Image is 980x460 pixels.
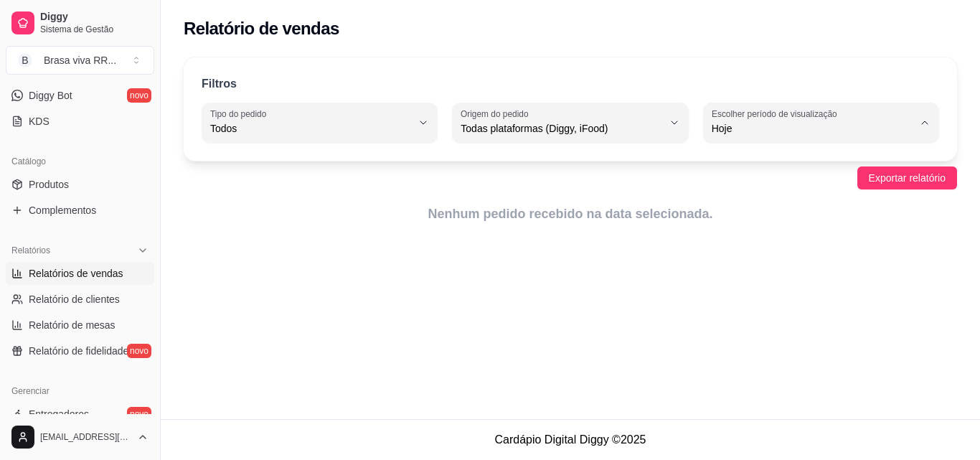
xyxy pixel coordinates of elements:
span: [EMAIL_ADDRESS][DOMAIN_NAME] [40,431,131,443]
button: Select a team [6,46,154,75]
label: Origem do pedido [461,108,533,120]
footer: Cardápio Digital Diggy © 2025 [161,419,980,460]
span: Complementos [29,203,96,217]
span: Relatórios de vendas [29,266,123,281]
span: Todas plataformas (Diggy, iFood) [461,121,662,136]
span: Hoje [712,121,913,136]
div: Gerenciar [6,380,154,403]
span: Produtos [29,177,69,192]
span: Relatório de fidelidade [29,344,128,358]
span: KDS [29,114,50,128]
p: Filtros [202,75,237,93]
span: Relatório de mesas [29,318,116,332]
span: Todos [210,121,412,136]
span: Sistema de Gestão [40,24,149,35]
h2: Relatório de vendas [184,17,339,40]
article: Nenhum pedido recebido na data selecionada. [184,204,957,224]
span: Diggy Bot [29,88,72,103]
div: Catálogo [6,150,154,173]
span: Entregadores [29,407,89,421]
span: Relatório de clientes [29,292,120,306]
span: Relatórios [11,245,50,256]
span: Diggy [40,11,149,24]
label: Escolher período de visualização [712,108,842,120]
label: Tipo do pedido [210,108,271,120]
span: B [18,53,32,67]
div: Brasa viva RR ... [44,53,116,67]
